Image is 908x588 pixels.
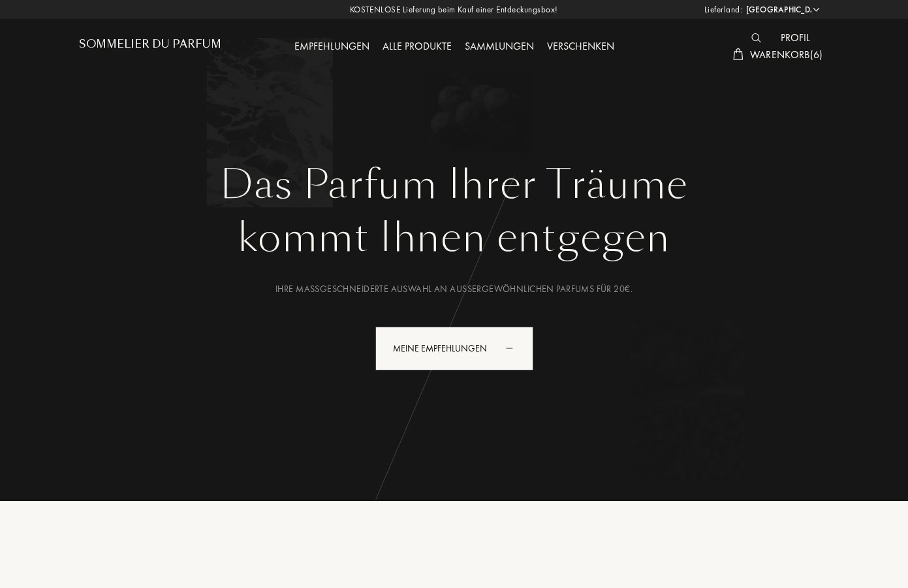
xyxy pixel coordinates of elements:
[376,39,458,53] a: Alle Produkte
[89,161,820,208] h1: Das Parfum Ihrer Träume
[458,39,540,53] a: Sammlungen
[774,31,817,44] a: Profil
[375,327,533,370] div: Meine Empfehlungen
[366,327,543,370] a: Meine Empfehlungenanimation
[501,335,527,361] div: animation
[89,208,820,267] div: kommt Ihnen entgegen
[540,39,621,53] a: Verschenken
[540,39,621,56] div: Verschenken
[288,39,376,56] div: Empfehlungen
[774,30,817,47] div: Profil
[89,282,820,296] div: Ihre maßgeschneiderte Auswahl an außergewöhnlichen Parfums für 20€.
[288,39,376,53] a: Empfehlungen
[811,5,821,14] img: arrow_w.png
[458,39,540,56] div: Sammlungen
[79,38,221,56] a: Sommelier du Parfum
[704,3,743,16] span: Lieferland:
[750,48,823,61] span: Warenkorb ( 6 )
[376,39,458,56] div: Alle Produkte
[751,33,761,42] img: search_icn_white.svg
[79,38,221,50] h1: Sommelier du Parfum
[733,48,744,60] img: cart_white.svg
